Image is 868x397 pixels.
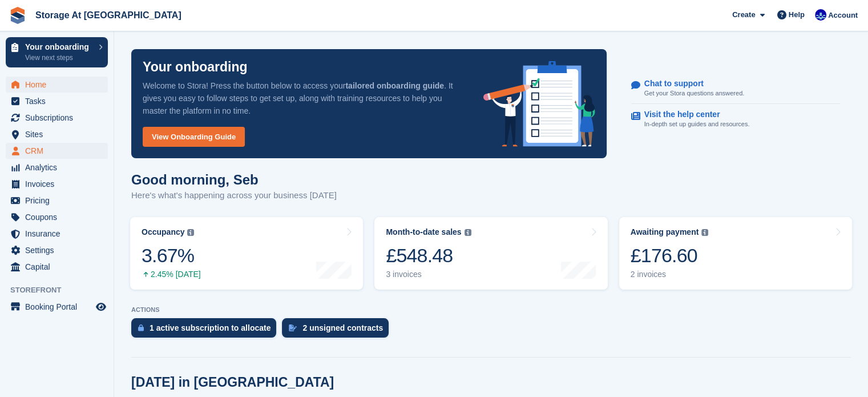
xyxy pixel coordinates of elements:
[631,104,840,135] a: Visit the help center In-depth set up guides and resources.
[631,227,699,237] div: Awaiting payment
[815,9,826,21] img: Seb Santiago
[6,37,108,67] a: Your onboarding View next steps
[6,226,108,242] a: menu
[187,229,194,236] img: icon-info-grey-7440780725fd019a000dd9b08b2336e03edf1995a4989e88bcd33f0948082b44.svg
[31,6,186,25] a: Storage At [GEOGRAPHIC_DATA]
[25,93,94,109] span: Tasks
[25,159,94,175] span: Analytics
[6,242,108,258] a: menu
[386,244,471,267] div: £548.48
[142,227,184,237] div: Occupancy
[6,126,108,142] a: menu
[644,119,750,129] p: In-depth set up guides and resources.
[143,61,248,74] p: Your onboarding
[6,93,108,109] a: menu
[6,259,108,275] a: menu
[6,159,108,175] a: menu
[25,299,94,315] span: Booking Portal
[25,209,94,225] span: Coupons
[631,270,709,279] div: 2 invoices
[25,53,93,63] p: View next steps
[386,227,461,237] div: Month-to-date sales
[143,127,245,147] a: View Onboarding Guide
[143,79,465,117] p: Welcome to Stora! Press the button below to access your . It gives you easy to follow steps to ge...
[6,299,108,315] a: menu
[631,73,840,105] a: Chat to support Get your Stora questions answered.
[644,110,741,119] p: Visit the help center
[483,61,595,147] img: onboarding-info-6c161a55d2c0e0a8cae90662b2fe09162a5109e8cc188191df67fb4f79e88e88.svg
[6,209,108,225] a: menu
[138,324,144,331] img: active_subscription_to_allocate_icon-d502201f5373d7db506a760aba3b589e785aa758c864c3986d89f69b8ff3...
[25,126,94,142] span: Sites
[150,323,271,332] div: 1 active subscription to allocate
[131,375,334,390] h2: [DATE] in [GEOGRAPHIC_DATA]
[25,259,94,275] span: Capital
[374,217,607,290] a: Month-to-date sales £548.48 3 invoices
[6,143,108,159] a: menu
[25,43,93,51] p: Your onboarding
[644,79,735,89] p: Chat to support
[25,110,94,126] span: Subscriptions
[828,10,858,21] span: Account
[386,270,471,279] div: 3 invoices
[25,193,94,208] span: Pricing
[732,9,755,21] span: Create
[345,81,444,90] strong: tailored onboarding guide
[6,77,108,93] a: menu
[701,229,708,236] img: icon-info-grey-7440780725fd019a000dd9b08b2336e03edf1995a4989e88bcd33f0948082b44.svg
[6,193,108,208] a: menu
[25,226,94,242] span: Insurance
[282,318,394,343] a: 2 unsigned contracts
[142,244,201,267] div: 3.67%
[644,89,744,98] p: Get your Stora questions answered.
[25,242,94,258] span: Settings
[9,7,26,24] img: stora-icon-8386f47178a22dfd0bd8f6a31ec36ba5ce8667c1dd55bd0f319d3a0aa187defe.svg
[142,270,201,279] div: 2.45% [DATE]
[465,229,471,236] img: icon-info-grey-7440780725fd019a000dd9b08b2336e03edf1995a4989e88bcd33f0948082b44.svg
[25,143,94,159] span: CRM
[789,9,805,21] span: Help
[302,323,383,332] div: 2 unsigned contracts
[6,176,108,192] a: menu
[94,300,108,314] a: Preview store
[131,189,337,202] p: Here's what's happening across your business [DATE]
[131,318,282,343] a: 1 active subscription to allocate
[289,324,297,331] img: contract_signature_icon-13c848040528278c33f63329250d36e43548de30e8caae1d1a13099fd9432cc5.svg
[619,217,852,290] a: Awaiting payment £176.60 2 invoices
[130,217,363,290] a: Occupancy 3.67% 2.45% [DATE]
[25,77,94,93] span: Home
[10,284,114,296] span: Storefront
[25,176,94,192] span: Invoices
[131,306,851,314] p: ACTIONS
[131,172,337,187] h1: Good morning, Seb
[631,244,709,267] div: £176.60
[6,110,108,126] a: menu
